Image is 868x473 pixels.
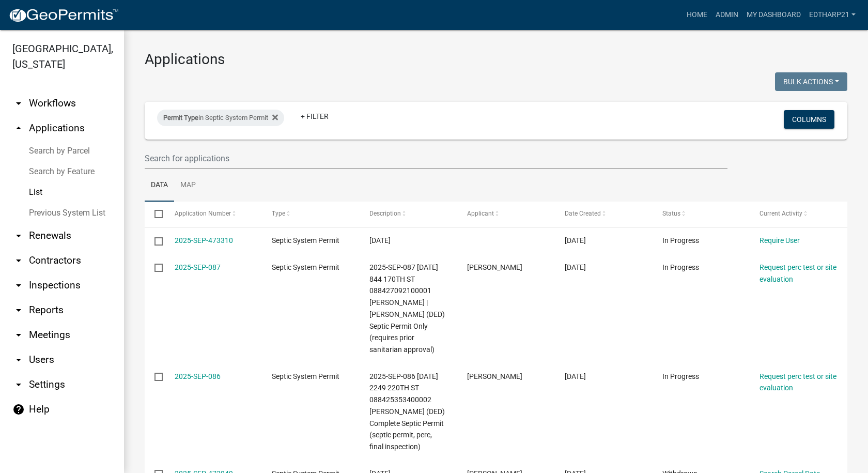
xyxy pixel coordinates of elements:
[565,372,586,380] span: 09/03/2025
[662,236,699,245] span: In Progress
[565,263,586,271] span: 09/03/2025
[555,202,653,226] datatable-header-cell: Date Created
[711,5,742,25] a: Admin
[163,114,198,121] span: Permit Type
[12,122,25,134] i: arrow_drop_up
[467,263,522,271] span: David Youngren
[662,210,680,217] span: Status
[805,5,860,25] a: EdTharp21
[262,202,360,226] datatable-header-cell: Type
[175,372,221,380] a: 2025-SEP-086
[742,5,805,25] a: My Dashboard
[369,210,401,217] span: Description
[360,202,457,226] datatable-header-cell: Description
[750,202,847,226] datatable-header-cell: Current Activity
[145,202,164,226] datatable-header-cell: Select
[175,210,231,217] span: Application Number
[272,263,339,271] span: Septic System Permit
[12,254,25,267] i: arrow_drop_down
[12,97,25,110] i: arrow_drop_down
[760,236,800,245] a: Require User
[12,378,25,391] i: arrow_drop_down
[164,202,262,226] datatable-header-cell: Application Number
[369,372,445,451] span: 2025-SEP-086 09/03/2025 2249 220TH ST 088425353400002 Sansgaard, Daniel L (DED) Complete Septic P...
[272,210,285,217] span: Type
[457,202,555,226] datatable-header-cell: Applicant
[369,263,445,354] span: 2025-SEP-087 09/03/2025 844 170TH ST 088427092100001 Youngren, David D | Youngren, Melinda A (DED...
[292,107,337,126] a: + Filter
[760,263,836,283] a: Request perc test or site evaluation
[565,236,586,245] span: 09/03/2025
[662,372,699,380] span: In Progress
[565,210,601,217] span: Date Created
[369,236,391,245] span: 09/04/2025
[662,263,699,271] span: In Progress
[784,110,834,129] button: Columns
[175,236,233,245] a: 2025-SEP-473310
[683,5,711,25] a: Home
[272,236,339,245] span: Septic System Permit
[174,169,202,202] a: Map
[12,230,25,242] i: arrow_drop_down
[12,329,25,341] i: arrow_drop_down
[145,169,174,202] a: Data
[157,110,284,126] div: in Septic System Permit
[145,148,727,169] input: Search for applications
[652,202,750,226] datatable-header-cell: Status
[12,279,25,292] i: arrow_drop_down
[467,210,494,217] span: Applicant
[272,372,339,380] span: Septic System Permit
[145,51,847,68] h3: Applications
[760,210,802,217] span: Current Activity
[175,263,221,271] a: 2025-SEP-087
[12,304,25,316] i: arrow_drop_down
[12,403,25,416] i: help
[467,372,522,380] span: Daniel Sangaard
[775,72,847,91] button: Bulk Actions
[12,354,25,366] i: arrow_drop_down
[760,372,836,392] a: Request perc test or site evaluation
